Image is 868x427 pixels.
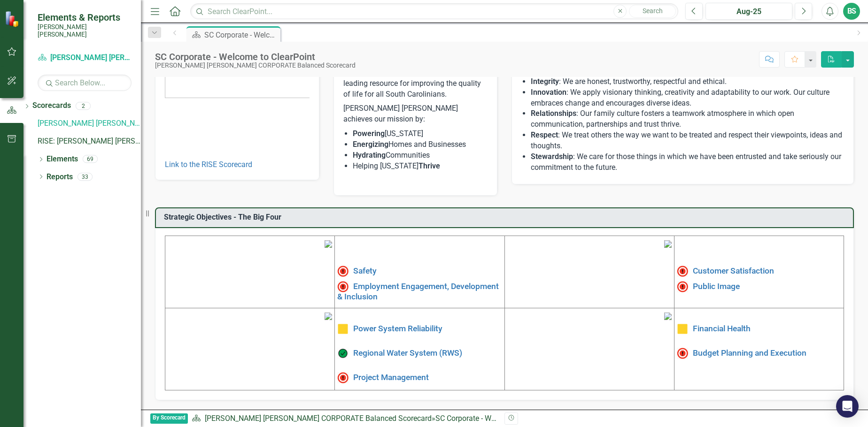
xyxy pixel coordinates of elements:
[164,213,848,221] h3: Strategic Objectives - The Big Four
[353,324,442,333] a: Power System Reliability
[337,281,349,292] img: Not Meeting Target
[46,154,78,165] a: Elements
[531,108,844,130] li: : Our family culture fosters a teamwork atmosphere in which open communication, partnerships and ...
[353,161,488,172] li: Helping [US_STATE]
[677,266,688,277] img: High Alert
[705,3,792,20] button: Aug-25
[664,313,672,320] img: mceclip4.png
[435,414,560,423] div: SC Corporate - Welcome to ClearPoint
[343,57,488,101] p: [PERSON_NAME] [PERSON_NAME] is to be the state’s leading resource for improving the quality of li...
[343,101,488,127] p: [PERSON_NAME] [PERSON_NAME] achieves our mission by:
[531,76,844,87] li: : We are honest, trustworthy, respectful and ethical.
[531,130,844,152] li: : We treat others the way we want to be treated and respect their viewpoints, ideas and thoughts.
[325,313,332,320] img: mceclip3%20v3.png
[337,281,499,301] a: Employment Engagement, Development & Inclusion
[531,152,573,161] strong: Stewardship
[843,3,860,20] button: BS
[76,102,91,110] div: 2
[38,53,132,63] a: [PERSON_NAME] [PERSON_NAME] CORPORATE Balanced Scorecard
[693,281,740,290] a: Public Image
[693,324,751,333] a: Financial Health
[38,12,132,23] span: Elements & Reports
[353,266,377,275] a: Safety
[353,150,488,161] li: Communities
[353,129,488,139] li: [US_STATE]
[693,348,806,358] a: Budget Planning and Execution
[38,23,132,38] small: [PERSON_NAME] [PERSON_NAME]
[531,109,576,118] strong: Relationships
[32,100,71,111] a: Scorecards
[531,130,558,139] strong: Respect
[677,281,688,292] img: Not Meeting Target
[353,129,385,138] strong: Powering
[531,152,844,173] li: : We care for those things in which we have been entrusted and take seriously our commitment to t...
[337,266,349,277] img: High Alert
[353,151,386,160] strong: Hydrating
[643,7,663,15] span: Search
[337,323,349,335] img: Caution
[38,136,141,147] a: RISE: [PERSON_NAME] [PERSON_NAME] Recognizing Innovation, Safety and Excellence
[531,87,844,109] li: : We apply visionary thinking, creativity and adaptability to our work. Our culture embraces chan...
[693,266,774,275] a: Customer Satisfaction
[77,173,93,181] div: 33
[400,68,426,77] strong: mission
[353,140,388,149] strong: Energizing
[418,161,440,170] strong: Thrive
[337,348,349,359] img: On Target
[531,88,566,97] strong: Innovation
[205,414,432,423] a: [PERSON_NAME] [PERSON_NAME] CORPORATE Balanced Scorecard
[836,395,859,418] div: Open Intercom Messenger
[353,348,462,358] a: Regional Water System (RWS)
[709,6,789,17] div: Aug-25
[38,75,132,91] input: Search Below...
[337,372,349,383] img: Not Meeting Target
[155,62,356,69] div: [PERSON_NAME] [PERSON_NAME] CORPORATE Balanced Scorecard
[325,240,332,248] img: mceclip1%20v4.png
[4,10,21,27] img: ClearPoint Strategy
[677,348,688,359] img: Not Meeting Target
[150,413,188,424] span: By Scorecard
[353,139,488,150] li: Homes and Businesses
[677,323,688,335] img: Caution
[353,373,429,382] a: Project Management
[83,155,98,163] div: 69
[46,172,73,183] a: Reports
[664,240,672,248] img: mceclip2%20v3.png
[38,118,141,129] a: [PERSON_NAME] [PERSON_NAME] CORPORATE Balanced Scorecard
[190,3,678,20] input: Search ClearPoint...
[155,52,356,62] div: SC Corporate - Welcome to ClearPoint
[531,77,559,86] strong: Integrity
[204,29,278,41] div: SC Corporate - Welcome to ClearPoint
[192,413,497,424] div: »
[629,5,676,18] button: Search
[165,160,252,169] a: Link to the RISE Scorecard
